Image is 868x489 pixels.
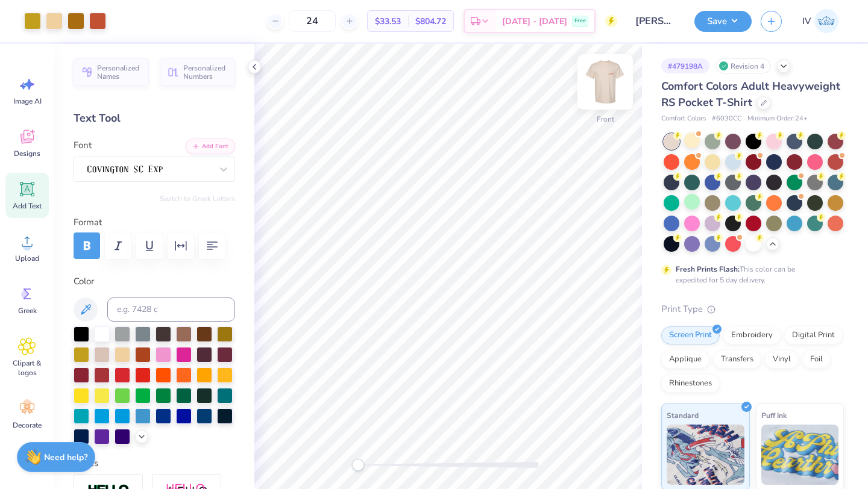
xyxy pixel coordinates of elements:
span: Comfort Colors [661,114,706,124]
div: Print Type [661,302,844,316]
button: Save [694,11,752,32]
button: Personalized Numbers [160,58,235,86]
div: Accessibility label [352,459,364,471]
img: Front [581,58,629,106]
span: # 6030CC [712,114,741,124]
span: Free [574,17,586,25]
span: [DATE] - [DATE] [502,15,567,28]
div: This color can be expedited for 5 day delivery. [676,264,824,285]
img: Standard [667,425,744,485]
div: Transfers [713,350,761,369]
div: Front [597,114,614,125]
span: Personalized Numbers [183,64,228,81]
span: Designs [14,149,40,158]
button: Add Font [186,139,235,154]
div: Revision 4 [715,58,771,73]
div: Foil [802,350,831,369]
span: $804.72 [415,15,446,28]
span: Upload [15,254,39,263]
span: IV [802,14,811,28]
input: Untitled Design [626,9,685,33]
label: Format [74,216,235,229]
div: Vinyl [765,350,799,369]
span: Clipart & logos [7,358,47,378]
div: # 479198A [661,58,709,73]
a: IV [797,9,844,33]
strong: Fresh Prints Flash: [676,264,740,274]
span: Personalized Names [97,64,142,81]
span: Standard [667,409,699,422]
span: Comfort Colors Adult Heavyweight RS Pocket T-Shirt [661,79,840,110]
button: Switch to Greek Letters [160,194,235,204]
button: Personalized Names [74,58,149,86]
span: Decorate [13,420,42,430]
span: Add Text [13,201,42,211]
div: Digital Print [784,326,843,344]
label: Color [74,275,235,288]
div: Applique [661,350,709,369]
div: Text Tool [74,110,235,126]
input: e.g. 7428 c [107,297,235,322]
div: Embroidery [723,326,781,344]
div: Rhinestones [661,375,720,393]
span: Greek [18,306,37,316]
span: $33.53 [375,15,401,28]
strong: Need help? [44,452,87,463]
input: – – [289,10,336,32]
span: Minimum Order: 24 + [747,114,808,124]
img: Isha Veturkar [814,9,838,33]
div: Screen Print [661,326,720,344]
label: Font [74,139,92,152]
span: Image AI [13,96,42,106]
img: Puff Ink [761,425,839,485]
span: Puff Ink [761,409,787,422]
